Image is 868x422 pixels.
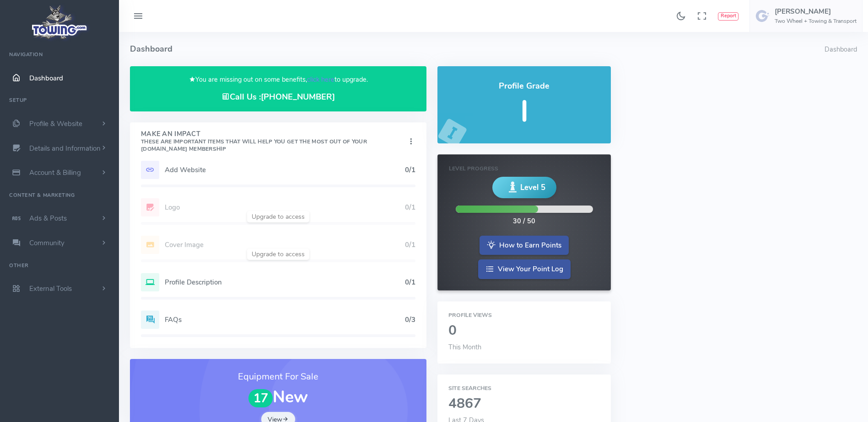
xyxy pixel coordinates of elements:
[29,74,63,83] span: Dashboard
[448,312,600,318] h6: Profile Views
[29,119,82,128] span: Profile & Website
[405,166,415,174] h5: 0/1
[718,12,739,21] button: Report
[480,236,569,255] a: How to Earn Points
[248,389,273,408] span: 17
[29,238,65,248] span: Community
[449,166,599,172] h6: Level Progress
[775,18,857,24] h6: Two Wheel + Towing & Transport
[130,32,825,66] h4: Dashboard
[165,166,405,174] h5: Add Website
[405,316,415,323] h5: 0/3
[448,385,600,391] h6: Site Searches
[825,45,857,55] li: Dashboard
[478,259,571,279] a: View Your Point Log
[141,92,415,102] h4: Call Us :
[141,138,367,153] small: These are important items that will help you get the most out of your [DOMAIN_NAME] Membership
[29,3,91,42] img: logo
[448,396,600,411] h2: 4867
[307,75,334,84] a: click here
[755,9,770,23] img: user-image
[165,279,405,286] h5: Profile Description
[29,284,72,293] span: External Tools
[29,144,101,153] span: Details and Information
[141,74,415,85] p: You are missing out on some benefits, to upgrade.
[520,182,545,193] span: Level 5
[448,82,600,91] h4: Profile Grade
[29,214,67,223] span: Ads & Posts
[141,370,415,384] h3: Equipment For Sale
[261,91,335,102] a: [PHONE_NUMBER]
[141,388,415,407] h1: New
[29,168,81,177] span: Account & Billing
[141,131,406,153] h4: Make An Impact
[448,95,600,128] h5: I
[405,279,415,286] h5: 0/1
[513,216,535,227] div: 30 / 50
[448,323,600,338] h2: 0
[165,316,405,323] h5: FAQs
[448,343,481,352] span: This Month
[775,8,857,15] h5: [PERSON_NAME]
